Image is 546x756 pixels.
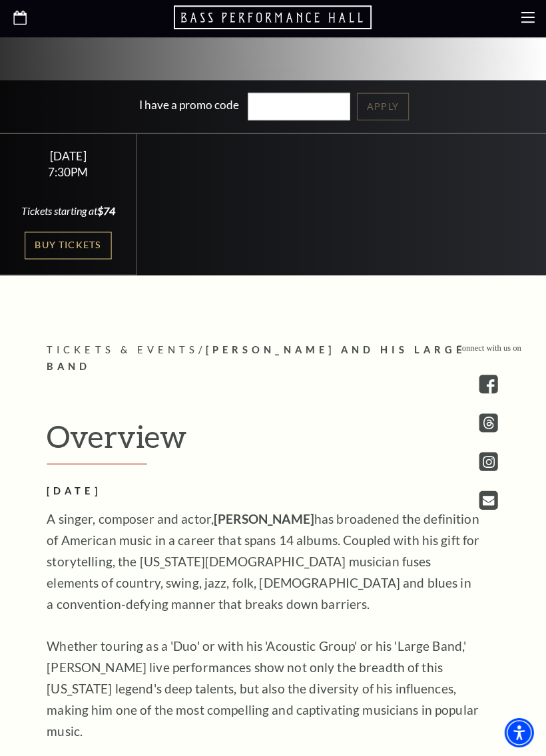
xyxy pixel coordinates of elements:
[97,206,115,219] span: $74
[477,376,496,395] a: facebook - open in a new tab
[477,492,496,510] a: Open this option - open in a new tab
[47,343,499,377] p: /
[47,420,499,465] h2: Overview
[47,345,464,373] span: [PERSON_NAME] and his Large Band
[25,234,111,261] a: Buy Tickets
[16,206,121,220] div: Tickets starting at
[16,168,121,180] div: 7:30PM
[138,100,238,114] label: I have a promo code
[173,7,373,33] a: Open this option
[47,509,479,616] p: A singer, composer and actor, has broadened the definition of American music in a career that spa...
[16,151,121,165] div: [DATE]
[47,484,479,500] h2: [DATE]
[213,512,313,527] strong: [PERSON_NAME]
[503,718,532,747] div: Accessibility Menu
[13,13,27,27] a: Open this option
[477,453,496,472] a: instagram - open in a new tab
[477,415,496,433] a: threads.com - open in a new tab
[47,345,198,357] span: Tickets & Events
[47,636,479,742] p: Whether touring as a 'Duo' or with his 'Acoustic Group' or his 'Large Band,' [PERSON_NAME] live p...
[455,343,519,356] p: Connect with us on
